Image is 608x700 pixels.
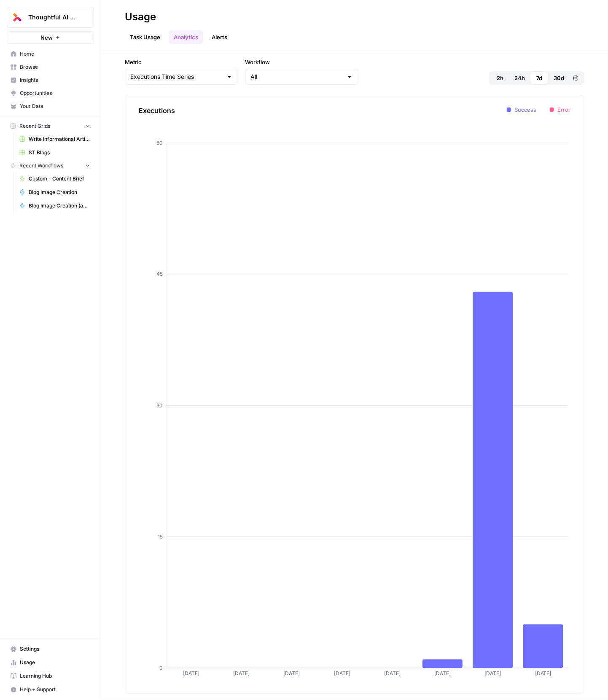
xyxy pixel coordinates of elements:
[334,670,350,676] tspan: [DATE]
[20,646,90,653] span: Settings
[549,71,569,85] button: 30d
[16,199,94,213] a: Blog Image Creation (ad hoc)
[10,10,25,25] img: Thoughtful AI Content Engine Logo
[19,122,50,130] span: Recent Grids
[7,73,94,87] a: Insights
[535,670,552,676] tspan: [DATE]
[29,175,90,183] span: Custom - Content Brief
[7,86,94,100] a: Opportunities
[29,202,90,210] span: Blog Image Creation (ad hoc)
[7,31,94,44] button: New
[20,63,90,71] span: Browse
[7,47,94,61] a: Home
[29,135,90,143] span: Write Informational Article
[7,100,94,113] a: Your Data
[245,58,358,66] label: Workflow
[509,71,530,85] button: 24h
[7,683,94,697] button: Help + Support
[207,30,232,44] a: Alerts
[130,73,223,81] input: Executions Time Series
[16,186,94,199] a: Blog Image Creation
[7,670,94,683] a: Learning Hub
[16,132,94,146] a: Write Informational Article
[491,71,509,85] button: 2h
[536,74,542,82] span: 7d
[485,670,501,676] tspan: [DATE]
[233,670,250,676] tspan: [DATE]
[29,188,90,196] span: Blog Image Creation
[7,120,94,132] button: Recent Grids
[159,665,163,671] tspan: 0
[20,673,90,680] span: Learning Hub
[7,7,94,28] button: Workspace: Thoughtful AI Content Engine
[19,162,63,170] span: Recent Workflows
[507,105,536,114] li: Success
[550,105,570,114] li: Error
[434,670,451,676] tspan: [DATE]
[20,102,90,110] span: Your Data
[156,140,163,146] tspan: 60
[156,271,163,277] tspan: 45
[7,60,94,74] a: Browse
[183,670,199,676] tspan: [DATE]
[20,89,90,97] span: Opportunities
[20,686,90,694] span: Help + Support
[28,13,79,22] span: Thoughtful AI Content Engine
[384,670,401,676] tspan: [DATE]
[16,146,94,159] a: ST Blogs
[29,149,90,156] span: ST Blogs
[7,159,94,172] button: Recent Workflows
[20,50,90,58] span: Home
[7,656,94,670] a: Usage
[125,58,238,66] label: Metric
[497,74,503,82] span: 2h
[40,33,53,42] span: New
[20,659,90,667] span: Usage
[158,534,163,540] tspan: 15
[169,30,203,44] a: Analytics
[125,30,165,44] a: Task Usage
[20,76,90,84] span: Insights
[250,73,343,81] input: All
[156,402,163,409] tspan: 30
[554,74,564,82] span: 30d
[284,670,300,676] tspan: [DATE]
[16,172,94,186] a: Custom - Content Brief
[7,643,94,656] a: Settings
[125,10,156,24] div: Usage
[514,74,525,82] span: 24h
